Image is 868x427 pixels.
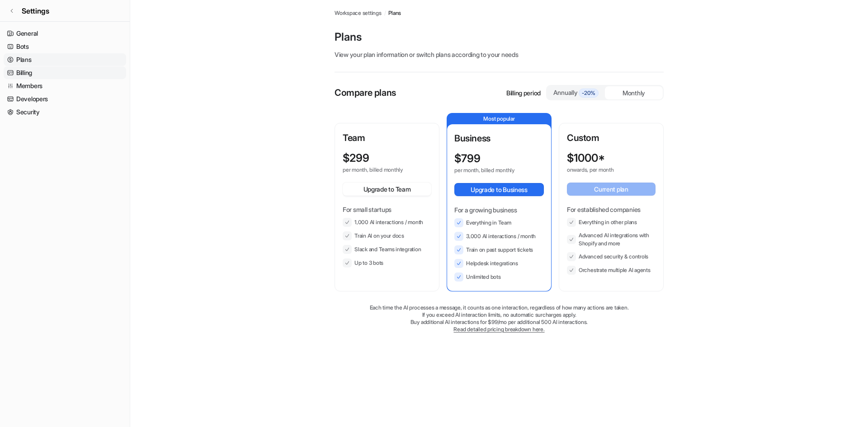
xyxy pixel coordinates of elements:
li: Advanced security & controls [567,252,656,261]
p: $ 299 [343,152,369,164]
div: Annually [551,88,601,98]
p: Plans [335,30,664,44]
a: Read detailed pricing breakdown here. [453,326,544,333]
li: Slack and Teams integration [343,245,431,254]
p: For a growing business [454,205,544,215]
li: Advanced AI integrations with Shopify and more [567,231,656,248]
p: per month, billed monthly [343,166,415,174]
p: Team [343,131,431,145]
a: Bots [4,40,126,53]
li: Orchestrate multiple AI agents [567,266,656,275]
a: Members [4,80,126,92]
span: / [384,9,386,17]
a: Billing [4,66,126,79]
p: Buy additional AI interactions for $99/mo per additional 500 AI interactions. [335,319,664,326]
p: per month, billed monthly [454,167,528,174]
span: Settings [22,5,49,16]
p: $ 799 [454,152,481,165]
p: Business [454,131,544,145]
li: Train AI on your docs [343,231,431,240]
button: Current plan [567,183,656,196]
span: -20% [579,89,599,98]
p: Each time the AI processes a message, it counts as one interaction, regardless of how many action... [335,304,664,311]
div: Monthly [605,86,663,99]
a: Plans [4,53,126,66]
li: 3,000 AI interactions / month [454,232,544,241]
p: Most popular [447,113,551,124]
li: Everything in Team [454,218,544,227]
p: Compare plans [335,86,396,99]
li: Everything in other plans [567,218,656,227]
a: Plans [388,9,401,17]
p: For small startups [343,205,431,214]
li: Train on past support tickets [454,245,544,254]
p: $ 1000* [567,152,605,164]
li: Helpdesk integrations [454,259,544,268]
p: If you exceed AI interaction limits, no automatic surcharges apply. [335,311,664,319]
li: Unlimited bots [454,272,544,282]
a: Workspace settings [335,9,382,17]
p: View your plan information or switch plans according to your needs [335,50,664,59]
button: Upgrade to Team [343,183,431,196]
p: onwards, per month [567,166,639,174]
p: Billing period [506,88,541,98]
p: Custom [567,131,656,145]
a: Developers [4,93,126,105]
a: General [4,27,126,40]
p: For established companies [567,205,656,214]
button: Upgrade to Business [454,183,544,196]
a: Security [4,106,126,118]
li: Up to 3 bots [343,258,431,267]
li: 1,000 AI interactions / month [343,218,431,227]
